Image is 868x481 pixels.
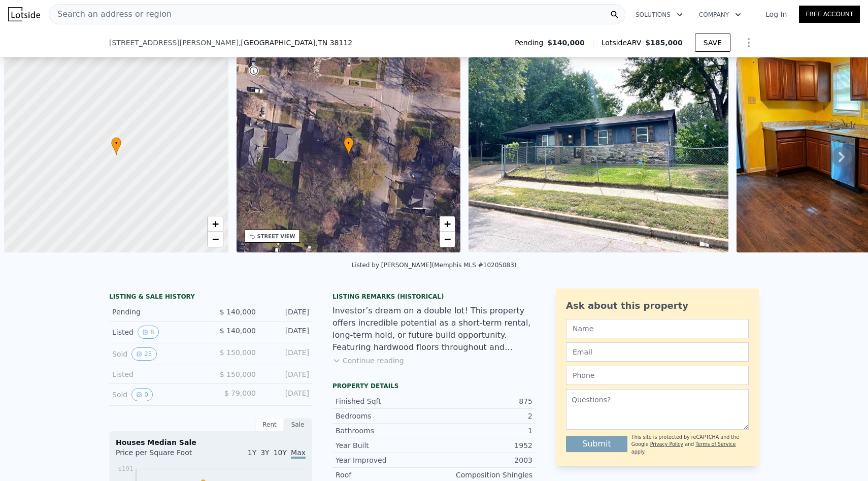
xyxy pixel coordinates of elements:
[112,347,203,361] div: Sold
[469,57,728,252] img: Sale: 167682908 Parcel: 86017958
[264,369,309,379] div: [DATE]
[220,327,256,335] span: $ 140,000
[566,366,749,385] input: Phone
[440,232,455,247] a: Zoom out
[220,308,256,316] span: $ 140,000
[109,38,239,48] span: [STREET_ADDRESS][PERSON_NAME]
[434,440,532,451] div: 1952
[351,262,516,269] div: Listed by [PERSON_NAME] (Memphis MLS #10205083)
[799,6,860,23] a: Free Account
[116,447,211,464] div: Price per Square Foot
[239,38,352,48] span: , [GEOGRAPHIC_DATA]
[264,326,309,339] div: [DATE]
[753,9,799,19] a: Log In
[566,436,627,452] button: Submit
[111,137,121,155] div: •
[8,7,40,21] img: Lotside
[344,139,354,148] span: •
[344,137,354,155] div: •
[109,293,312,303] div: LISTING & SALE HISTORY
[444,217,451,230] span: +
[220,370,256,378] span: $ 150,000
[49,8,172,20] span: Search an address or region
[627,6,691,24] button: Solutions
[112,388,203,401] div: Sold
[224,389,256,397] span: $ 79,000
[336,455,434,465] div: Year Improved
[739,33,759,53] button: Show Options
[332,356,404,366] button: Continue reading
[566,299,749,313] div: Ask about this property
[650,441,683,447] a: Privacy Policy
[566,342,749,362] input: Email
[336,470,434,480] div: Roof
[336,396,434,406] div: Finished Sqft
[131,347,156,361] button: View historical data
[332,382,536,390] div: Property details
[291,448,306,459] span: Max
[332,305,536,354] div: Investor’s dream on a double lot! This property offers incredible potential as a short-term renta...
[631,434,749,456] div: This site is protected by reCAPTCHA and the Google and apply.
[212,233,218,245] span: −
[220,348,256,357] span: $ 150,000
[264,388,309,401] div: [DATE]
[434,426,532,436] div: 1
[112,307,203,317] div: Pending
[264,347,309,361] div: [DATE]
[112,369,203,379] div: Listed
[248,448,256,457] span: 1Y
[547,38,585,48] span: $140,000
[434,411,532,421] div: 2
[118,465,133,472] tspan: $191
[434,396,532,406] div: 875
[274,448,287,457] span: 10Y
[316,39,352,47] span: , TN 38112
[284,418,312,431] div: Sale
[138,326,159,339] button: View historical data
[515,38,547,48] span: Pending
[602,38,645,48] span: Lotside ARV
[212,217,218,230] span: +
[434,470,532,480] div: Composition Shingles
[131,388,153,401] button: View historical data
[208,216,223,232] a: Zoom in
[116,437,306,447] div: Houses Median Sale
[336,440,434,451] div: Year Built
[264,307,309,317] div: [DATE]
[332,293,536,301] div: Listing Remarks (Historical)
[336,426,434,436] div: Bathrooms
[112,326,203,339] div: Listed
[255,418,284,431] div: Rent
[695,441,736,447] a: Terms of Service
[434,455,532,465] div: 2003
[208,232,223,247] a: Zoom out
[566,319,749,338] input: Name
[440,216,455,232] a: Zoom in
[444,233,451,245] span: −
[111,139,121,148] span: •
[260,448,269,457] span: 3Y
[257,233,295,240] div: STREET VIEW
[691,6,749,24] button: Company
[695,34,730,52] button: SAVE
[645,39,683,47] span: $185,000
[336,411,434,421] div: Bedrooms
